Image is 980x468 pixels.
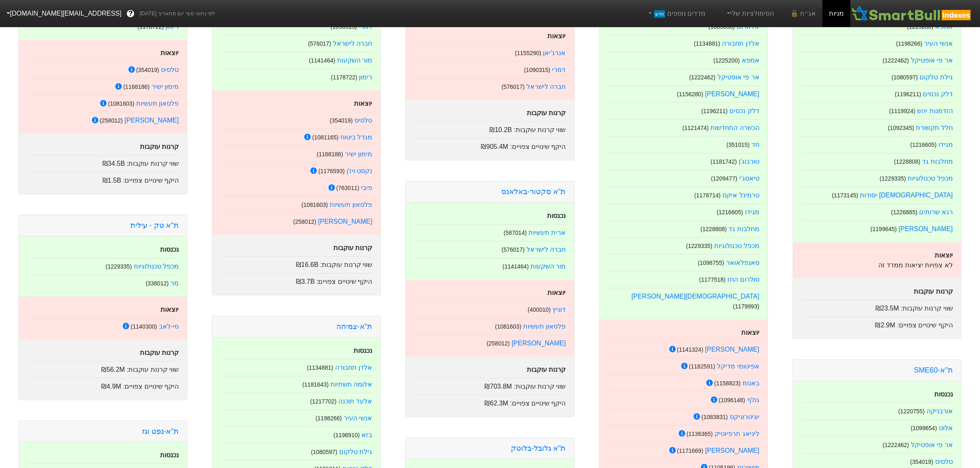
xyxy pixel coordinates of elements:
a: טלסיס [161,66,179,73]
small: ( 587014 ) [504,229,527,236]
span: ₪3.7B [296,278,315,285]
small: ( 1179993 ) [733,303,759,310]
a: בזא [361,431,372,438]
a: מכפל טכנולוגיות [908,175,953,182]
a: אלוט [939,424,953,431]
a: טיאסג'י [739,175,759,182]
span: ₪1.5B [102,177,121,184]
a: טרמינל איקס [722,192,759,199]
small: ( 400010 ) [528,306,551,313]
a: [PERSON_NAME] [125,117,179,124]
a: גילת טלקום [920,74,953,81]
a: ארית תעשיות [528,229,566,236]
a: אר פי אופטיקל [911,57,953,64]
strong: קרנות עוקבות [527,109,566,116]
div: שווי קרנות עוקבות : [801,300,953,313]
span: חדש [654,10,665,18]
a: ת''א-SME60 [914,366,953,374]
span: ₪4.9M [101,383,121,390]
small: ( 1228808 ) [701,226,727,232]
a: [PERSON_NAME] [705,447,759,454]
div: היקף שינויים צפויים : [221,273,372,287]
small: ( 354019 ) [330,117,353,124]
div: שווי קרנות עוקבות : [27,155,179,169]
a: סי-לאב [159,323,179,330]
small: ( 1199645 ) [871,226,897,232]
span: ₪905.4M [481,143,508,150]
span: ₪16.6B [296,261,319,268]
small: ( 1196211 ) [701,108,728,114]
a: אנשי העיר [344,415,372,422]
strong: נכנסות [160,452,179,459]
small: ( 1081603 ) [495,323,521,330]
small: ( 576017 ) [502,83,525,90]
a: מור השקעות [337,57,372,64]
small: ( 1098755 ) [698,259,724,266]
strong: יוצאות [161,49,179,56]
span: ₪56.2M [101,366,125,373]
a: אר פי אופטיקל [911,441,953,448]
div: היקף שינויים צפויים : [27,378,179,392]
a: פלסאון תעשיות [330,201,372,208]
small: ( 258012 ) [100,117,123,124]
a: אפיטומי מדיקל [717,363,759,370]
small: ( 1226885 ) [891,209,917,215]
div: היקף שינויים צפויים : [27,172,179,185]
span: ₪10.2B [489,126,512,133]
strong: קרנות עוקבות [333,244,372,251]
strong: יוצאות [935,252,953,259]
small: ( 1198266 ) [316,415,342,422]
small: ( 1178714 ) [694,192,721,199]
small: ( 1173145 ) [832,192,858,199]
a: הסימולציות שלי [722,5,777,22]
strong: יוצאות [354,100,372,107]
a: מכפל טכנולוגיות [714,242,759,249]
a: חברה לישראל [526,83,566,90]
small: ( 1083831 ) [702,414,728,420]
small: ( 1220755 ) [899,408,925,415]
a: סולרום החז [727,276,759,283]
small: ( 576017 ) [308,40,331,47]
a: מימון ישיר [151,83,179,90]
small: ( 1119924 ) [889,108,915,114]
a: אלדן תחבורה [722,40,759,47]
a: מחלבות גד [922,158,953,165]
span: ₪62.3M [484,400,508,407]
a: ת''א-נפט וגז [142,427,179,436]
small: ( 1081603 ) [302,202,328,208]
strong: נכנסות [160,246,179,253]
small: ( 258012 ) [487,340,510,347]
a: חד [752,141,759,148]
strong: קרנות עוקבות [914,288,953,295]
a: [PERSON_NAME] [705,90,759,97]
small: ( 258012 ) [293,218,316,225]
a: מימון ישיר [345,151,372,158]
div: היקף שינויים צפויים : [414,395,566,408]
small: ( 1178722 ) [331,74,357,81]
a: מגדל ביטוח [340,134,372,141]
a: מכפל טכנולוגיות [134,263,179,270]
a: מגידו [938,141,953,148]
small: ( 1228808 ) [894,158,920,165]
small: ( 1136365 ) [687,431,713,437]
span: ₪34.5B [102,160,125,167]
small: ( 1171669 ) [677,447,703,454]
small: ( 1155290 ) [515,50,541,56]
small: ( 1229335 ) [105,263,132,270]
a: אמפא [742,57,759,64]
small: ( 1216605 ) [717,209,743,215]
span: לפי נתוני סוף יום מתאריך [DATE] [140,9,215,18]
small: ( 1134881 ) [694,40,720,47]
small: ( 576017 ) [502,246,525,253]
small: ( 1141324 ) [677,346,703,353]
a: טלסיס [935,458,953,465]
a: נקסט ויז'ן [347,167,372,174]
a: טורבוג'ן [739,158,759,165]
a: אלומה תשתיות [331,381,372,388]
small: ( 354019 ) [910,459,933,465]
small: ( 1099654 ) [911,425,937,431]
a: [DEMOGRAPHIC_DATA][PERSON_NAME] [631,293,759,300]
a: [PERSON_NAME] [705,346,759,353]
div: היקף שינויים צפויים : [414,138,566,152]
small: ( 1121474 ) [682,125,709,131]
